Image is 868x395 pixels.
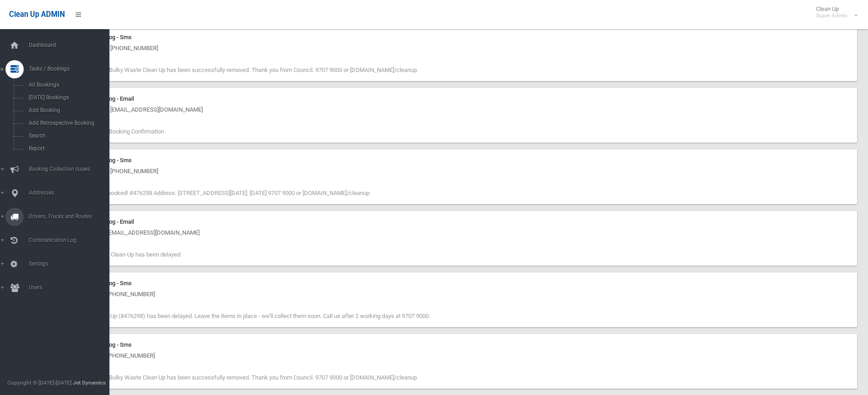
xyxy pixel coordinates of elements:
span: Settings [26,261,116,267]
span: Tasks / Bookings [26,66,116,72]
div: Communication Log - Sms [64,278,852,289]
div: [DATE] 10:41 am - [EMAIL_ADDRESS][DOMAIN_NAME] [64,104,852,115]
span: Addresses [26,190,116,196]
div: Communication Log - Sms [64,155,852,166]
span: Users [26,284,116,291]
span: Sorry - your Clean-Up (#476298) has been delayed. Leave the items in place - we'll collect them s... [64,313,430,319]
strong: Jet Dynamics [73,380,106,386]
span: Clean Up [812,5,857,19]
small: Super Admin [816,12,847,19]
div: Communication Log - Email [64,216,852,227]
span: Copyright © [DATE]-[DATE] [7,380,72,386]
div: Communication Log - Email [64,93,852,104]
span: Communication Log [26,237,116,243]
span: Dashboard [26,42,116,48]
span: All Bookings [26,82,108,88]
span: Add Booking [26,107,108,113]
span: Report [26,145,108,152]
span: Good news! Your Bulky Waste Clean Up has been successfully removed. Thank you from Council. 9707 ... [64,374,417,381]
span: Booking Collection Issues [26,166,116,172]
div: [DATE] 6:55 am - [PHONE_NUMBER] [64,350,852,361]
div: [DATE] 3:30 pm - [EMAIL_ADDRESS][DOMAIN_NAME] [64,227,852,238]
span: Good news! Your Bulky Waste Clean Up has been successfully removed. Thank you from Council. 9707 ... [64,67,417,73]
span: Drivers, Trucks and Routes [26,213,116,220]
span: Search [26,133,108,139]
span: Clean Up ADMIN [9,10,65,19]
span: Booked Clean Up Booking Confirmation [64,128,164,135]
div: [DATE] 12:57 pm - [PHONE_NUMBER] [64,43,852,54]
div: Communication Log - Sms [64,339,852,350]
span: Your Clean-Up is booked! #476298 Address: [STREET_ADDRESS][DATE]: [DATE] 9707 9000 or [DOMAIN_NAM... [64,190,370,196]
span: Add Retrospective Booking [26,120,108,126]
span: [DATE] Bookings [26,94,108,101]
div: Communication Log - Sms [64,32,852,43]
span: Your Bulky Waste Clean-Up has been delayed [64,251,180,258]
div: [DATE] 3:30 pm - [PHONE_NUMBER] [64,289,852,300]
div: [DATE] 10:41 am - [PHONE_NUMBER] [64,166,852,177]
